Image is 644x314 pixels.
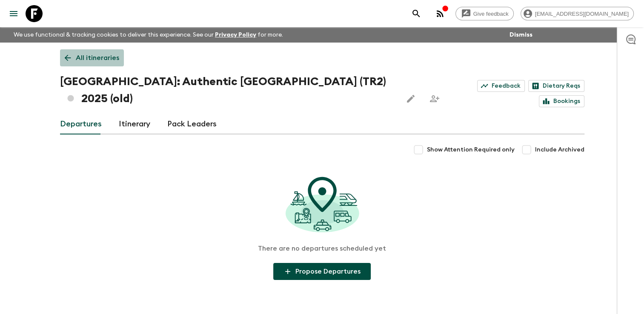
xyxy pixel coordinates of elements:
[528,80,584,92] a: Dietary Reqs
[521,7,634,20] div: [EMAIL_ADDRESS][DOMAIN_NAME]
[535,146,584,154] span: Include Archived
[167,114,217,134] a: Pack Leaders
[455,7,514,20] a: Give feedback
[60,73,396,107] h1: [GEOGRAPHIC_DATA]: Authentic [GEOGRAPHIC_DATA] (TR2) 2025 (old)
[119,114,150,134] a: Itinerary
[258,244,386,253] p: There are no departures scheduled yet
[10,27,286,43] p: We use functional & tracking cookies to deliver this experience. See our for more.
[469,11,513,17] span: Give feedback
[539,95,584,107] a: Bookings
[402,90,419,107] button: Edit this itinerary
[60,114,102,134] a: Departures
[408,5,425,22] button: search adventures
[427,146,515,154] span: Show Attention Required only
[215,32,256,38] a: Privacy Policy
[507,29,535,41] button: Dismiss
[530,11,633,17] span: [EMAIL_ADDRESS][DOMAIN_NAME]
[426,90,443,107] span: Share this itinerary
[273,263,371,280] button: Propose Departures
[5,5,22,22] button: menu
[477,80,525,92] a: Feedback
[76,53,119,63] p: All itineraries
[60,49,124,66] a: All itineraries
